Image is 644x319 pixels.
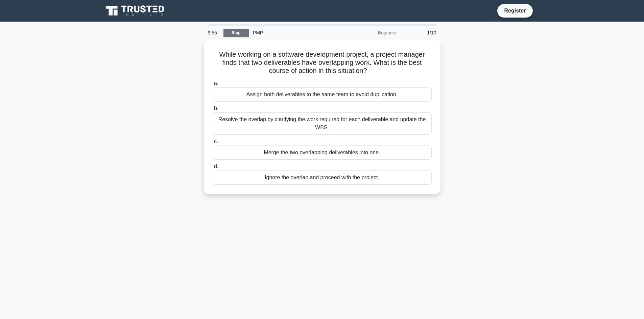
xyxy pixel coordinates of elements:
[214,80,218,86] span: a.
[204,26,223,39] div: 9:55
[213,170,432,185] div: Ignore the overlap and proceed with the project.
[212,50,432,75] h5: While working on a software development project, a project manager finds that two deliverables ha...
[213,145,432,160] div: Merge the two overlapping deliverables into one.
[214,138,218,144] span: c.
[213,87,432,102] div: Assign both deliverables to the same team to avoid duplication.
[213,112,432,135] div: Resolve the overlap by clarifying the work required for each deliverable and update the WBS.
[223,29,249,37] a: Stop
[249,26,342,39] div: PMP
[214,163,218,169] span: d.
[342,26,401,39] div: Beginner
[500,6,530,15] a: Register
[214,105,218,111] span: b.
[401,26,440,39] div: 1/10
